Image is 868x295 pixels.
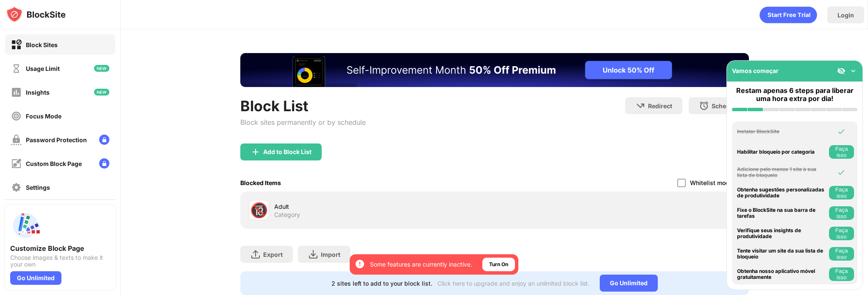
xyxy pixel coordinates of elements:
[732,87,857,103] div: Restam apenas 6 steps para liberar uma hora extra por dia!
[737,149,827,155] div: Habilitar bloqueio por categoria
[240,97,366,115] div: Block List
[26,160,82,167] div: Custom Block Page
[737,166,827,179] div: Adicione pelo menos 1 site à sua lista de bloqueio
[837,168,846,177] img: omni-check.svg
[829,247,854,261] button: Faça isso
[11,39,22,50] img: block-on.svg
[437,280,590,287] div: Click here to upgrade and enjoy an unlimited block list.
[10,244,110,253] div: Customize Block Page
[26,65,60,72] div: Usage Limit
[321,251,340,258] div: Import
[26,136,87,143] div: Password Protection
[759,6,817,23] div: animation
[11,182,22,193] img: settings-off.svg
[737,248,827,260] div: Tente visitar um site da sua lista de bloqueio
[829,267,854,281] button: Faça isso
[10,254,110,268] div: Choose images & texts to make it your own
[94,65,109,72] img: new-icon.svg
[10,210,41,241] img: push-custom-page.svg
[837,11,854,19] div: Login
[732,67,779,74] div: Vamos começar
[26,184,50,191] div: Settings
[263,251,283,258] div: Export
[11,87,22,98] img: insights-off.svg
[11,63,22,74] img: time-usage-off.svg
[837,127,846,136] img: omni-check.svg
[94,89,109,96] img: new-icon.svg
[737,129,827,135] div: Instalar BlockSite
[849,67,857,75] img: omni-setup-toggle.svg
[99,158,109,169] img: lock-menu.svg
[26,41,58,48] div: Block Sites
[240,118,366,126] div: Block sites permanently or by schedule
[370,260,472,269] div: Some features are currently inactive.
[6,6,66,23] img: logo-blocksite.svg
[331,280,432,287] div: 2 sites left to add to your block list.
[99,135,109,145] img: lock-menu.svg
[489,260,508,269] div: Turn On
[737,187,827,199] div: Obtenha sugestões personalizadas de produtividade
[737,268,827,281] div: Obtenha nosso aplicativo móvel gratuitamente
[712,102,739,110] div: Schedule
[274,202,495,211] div: Adult
[829,186,854,199] button: Faça isso
[11,158,22,169] img: customize-block-page-off.svg
[240,179,281,186] div: Blocked Items
[11,135,22,145] img: password-protection-off.svg
[355,259,365,269] img: error-circle-white.svg
[240,53,749,87] iframe: Banner
[26,89,50,96] div: Insights
[837,67,846,75] img: eye-not-visible.svg
[263,149,312,155] div: Add to Block List
[26,112,61,120] div: Focus Mode
[737,207,827,219] div: Fixe o BlockSite na sua barra de tarefas
[10,271,61,285] div: Go Unlimited
[250,202,268,219] div: 🔞
[274,211,300,219] div: Category
[648,102,672,110] div: Redirect
[11,111,22,121] img: focus-off.svg
[600,275,658,292] div: Go Unlimited
[829,145,854,159] button: Faça isso
[829,227,854,240] button: Faça isso
[737,228,827,240] div: Verifique seus insights de produtividade
[690,179,733,186] div: Whitelist mode
[829,206,854,220] button: Faça isso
